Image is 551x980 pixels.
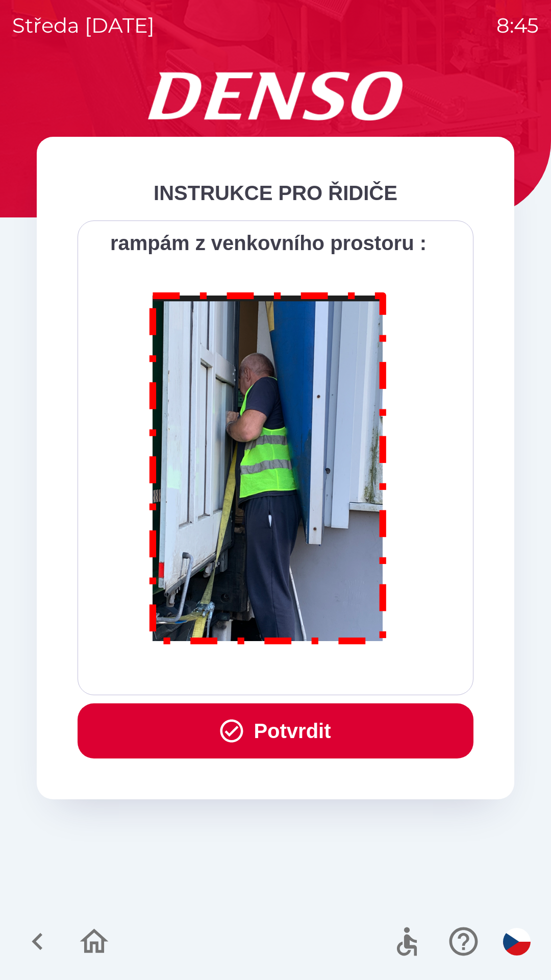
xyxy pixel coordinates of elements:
[12,10,155,41] p: středa [DATE]
[496,10,539,41] p: 8:45
[503,928,531,955] img: cs flag
[78,703,473,758] button: Potvrdit
[37,71,514,120] img: Logo
[138,279,399,654] img: M8MNayrTL6gAAAABJRU5ErkJggg==
[78,178,473,208] div: INSTRUKCE PRO ŘIDIČE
